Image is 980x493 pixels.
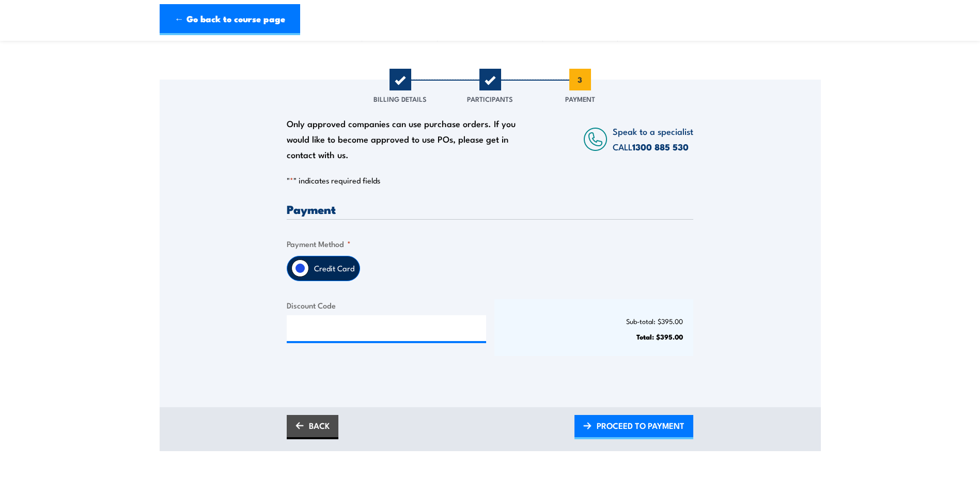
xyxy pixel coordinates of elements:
a: PROCEED TO PAYMENT [574,415,693,439]
span: 2 [479,69,501,90]
p: Sub-total: $395.00 [505,317,683,325]
span: Payment [565,94,595,104]
a: ← Go back to course page [160,4,300,35]
label: Discount Code [287,299,486,311]
label: Credit Card [309,256,360,281]
h3: Payment [287,203,693,215]
span: Billing Details [374,94,427,104]
span: 3 [569,69,591,90]
strong: Total: $395.00 [636,331,683,342]
div: Only approved companies can use purchase orders. If you would like to become approved to use POs,... [287,116,521,162]
p: " " indicates required fields [287,175,693,186]
span: PROCEED TO PAYMENT [597,412,685,439]
span: Participants [467,94,513,104]
a: BACK [287,415,338,439]
span: Speak to a specialist CALL [613,125,693,153]
span: 1 [390,69,411,90]
legend: Payment Method [287,238,351,250]
a: 1300 885 530 [632,140,689,153]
